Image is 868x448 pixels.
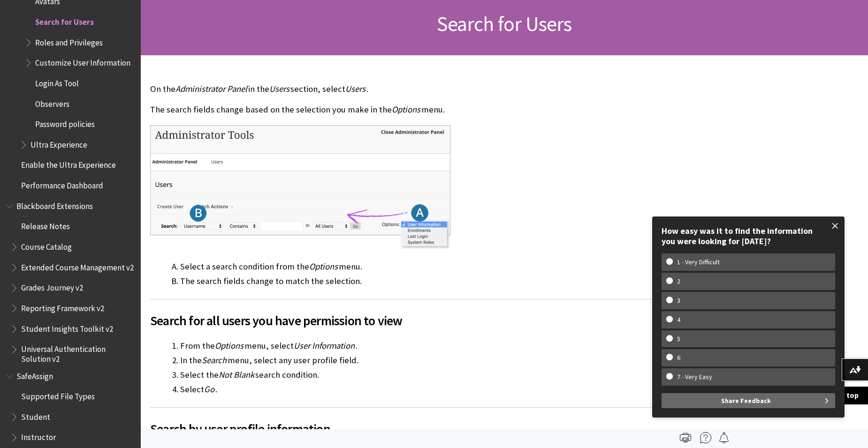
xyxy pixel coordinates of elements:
[35,55,130,67] span: Customize User Information
[180,339,720,352] li: From the menu, select .
[35,14,94,27] span: Search for Users
[21,430,56,442] span: Instructor
[150,419,720,439] span: Search by user profile information
[21,409,50,422] span: Student
[666,297,691,305] w-span: 3
[21,342,134,364] span: Universal Authentication Solution v2
[180,383,720,396] li: Select .
[666,316,691,324] w-span: 4
[16,198,93,211] span: Blackboard Extensions
[21,388,95,401] span: Supported File Types
[150,83,720,95] p: On the in the section, select .
[21,321,113,334] span: Student Insights Toolkit v2
[269,83,289,94] span: Users
[309,261,338,272] span: Options
[700,432,711,443] img: More help
[180,354,720,367] li: In the menu, select any user profile field.
[345,83,365,94] span: Users
[21,300,104,313] span: Reporting Framework v2
[21,280,83,293] span: Grades Journey v2
[662,226,835,246] div: How easy was it to find the information you were looking for [DATE]?
[16,368,53,381] span: SafeAssign
[666,335,691,343] w-span: 5
[437,11,571,37] span: Search for Users
[392,104,420,115] span: Options
[680,432,691,443] img: Print
[21,219,70,231] span: Release Notes
[21,178,103,190] span: Performance Dashboard
[666,258,731,266] w-span: 1 - Very Difficult
[718,432,730,443] img: Follow this page
[175,83,247,94] span: Administrator Panel
[666,277,691,285] w-span: 2
[219,369,254,380] span: Not Blank
[30,137,87,149] span: Ultra Experience
[202,355,227,366] span: Search
[666,373,723,381] w-span: 7 - Very Easy
[21,260,134,272] span: Extended Course Management v2
[21,157,116,170] span: Enable the Ultra Experience
[6,198,135,364] nav: Book outline for Blackboard Extensions
[180,275,720,288] li: The search fields change to match the selection.
[721,393,771,408] span: Share Feedback
[21,239,72,252] span: Course Catalog
[150,104,720,116] p: The search fields change based on the selection you make in the menu.
[35,35,103,47] span: Roles and Privileges
[35,75,79,88] span: Login As Tool
[150,311,720,330] span: Search for all users you have permission to view
[35,96,69,109] span: Observers
[35,116,95,129] span: Password policies
[666,354,691,362] w-span: 6
[294,340,355,351] span: User Information
[215,340,244,351] span: Options
[180,368,720,381] li: Select the search condition.
[204,384,214,395] span: Go
[180,260,720,273] li: Select a search condition from the menu.
[662,393,835,408] button: Share Feedback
